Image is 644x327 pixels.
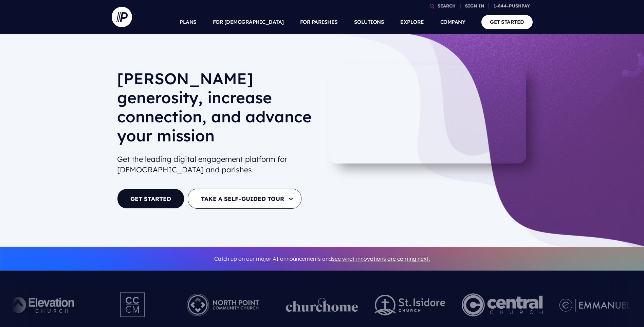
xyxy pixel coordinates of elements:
[188,189,301,209] button: TAKE A SELF-GUIDED TOUR
[354,10,384,34] a: SOLUTIONS
[180,10,197,34] a: PLANS
[117,151,317,178] h2: Get the leading digital engagement platform for [DEMOGRAPHIC_DATA] and parishes.
[117,69,317,151] h1: [PERSON_NAME] generosity, increase connection, and advance your mission
[213,10,284,34] a: FOR [DEMOGRAPHIC_DATA]
[400,10,424,34] a: EXPLORE
[481,15,533,29] a: GET STARTED
[117,189,184,209] a: GET STARTED
[462,286,543,324] img: Central Church Henderson NV
[176,286,270,324] img: Pushpay_Logo__NorthPoint
[332,255,430,262] a: see what innovations are coming next.
[375,295,445,315] img: pp_logos_2
[117,251,527,266] p: Catch up on our major AI announcements and
[300,10,338,34] a: FOR PARISHES
[440,10,465,34] a: COMPANY
[286,298,358,312] img: pp_logos_1
[106,286,160,324] img: Pushpay_Logo__CCM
